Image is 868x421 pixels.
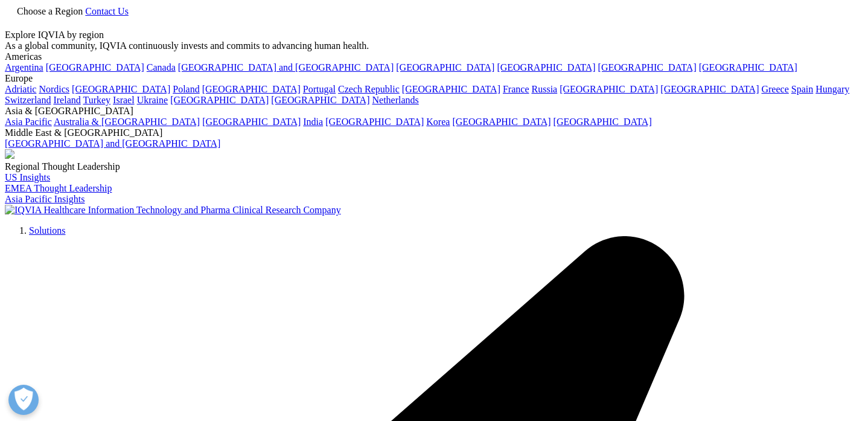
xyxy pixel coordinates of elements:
[660,84,759,94] a: [GEOGRAPHIC_DATA]
[503,84,529,94] a: France
[202,84,301,94] a: [GEOGRAPHIC_DATA]
[173,84,199,94] a: Poland
[338,84,400,94] a: Czech Republic
[5,73,863,84] div: Europe
[83,95,110,105] a: Turkey
[791,84,813,94] a: Spain
[5,62,43,72] a: Argentina
[5,161,863,172] div: Regional Thought Leadership
[5,106,863,117] div: Asia & [GEOGRAPHIC_DATA]
[5,117,52,127] a: Asia Pacific
[5,205,341,216] img: IQVIA Healthcare Information Technology and Pharma Clinical Research Company
[452,117,550,127] a: [GEOGRAPHIC_DATA]
[815,84,849,94] a: Hungary
[396,62,494,72] a: [GEOGRAPHIC_DATA]
[303,84,336,94] a: Portugal
[53,95,80,105] a: Ireland
[137,95,168,105] a: Ukraine
[325,117,424,127] a: [GEOGRAPHIC_DATA]
[85,6,129,16] a: Contact Us
[202,117,301,127] a: [GEOGRAPHIC_DATA]
[46,62,144,72] a: [GEOGRAPHIC_DATA]
[699,62,797,72] a: [GEOGRAPHIC_DATA]
[271,95,369,105] a: [GEOGRAPHIC_DATA]
[303,117,323,127] a: India
[426,117,450,127] a: Korea
[8,385,39,415] button: Open Preferences
[532,84,558,94] a: Russia
[17,6,83,16] span: Choose a Region
[5,30,863,40] div: Explore IQVIA by region
[147,62,176,72] a: Canada
[29,225,65,236] a: Solutions
[5,183,112,193] a: EMEA Thought Leadership
[5,149,14,159] img: 2093_analyzing-data-using-big-screen-display-and-laptop.png
[5,172,50,182] a: US Insights
[5,127,863,138] div: Middle East & [GEOGRAPHIC_DATA]
[5,95,51,105] a: Switzerland
[497,62,595,72] a: [GEOGRAPHIC_DATA]
[170,95,269,105] a: [GEOGRAPHIC_DATA]
[402,84,500,94] a: [GEOGRAPHIC_DATA]
[113,95,135,105] a: Israel
[5,138,220,149] a: [GEOGRAPHIC_DATA] and [GEOGRAPHIC_DATA]
[39,84,69,94] a: Nordics
[5,84,36,94] a: Adriatic
[761,84,788,94] a: Greece
[5,51,863,62] div: Americas
[554,117,652,127] a: [GEOGRAPHIC_DATA]
[5,194,85,204] a: Asia Pacific Insights
[598,62,697,72] a: [GEOGRAPHIC_DATA]
[54,117,200,127] a: Australia & [GEOGRAPHIC_DATA]
[372,95,418,105] a: Netherlands
[178,62,394,72] a: [GEOGRAPHIC_DATA] and [GEOGRAPHIC_DATA]
[5,40,863,51] div: As a global community, IQVIA continuously invests and commits to advancing human health.
[560,84,658,94] a: [GEOGRAPHIC_DATA]
[72,84,170,94] a: [GEOGRAPHIC_DATA]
